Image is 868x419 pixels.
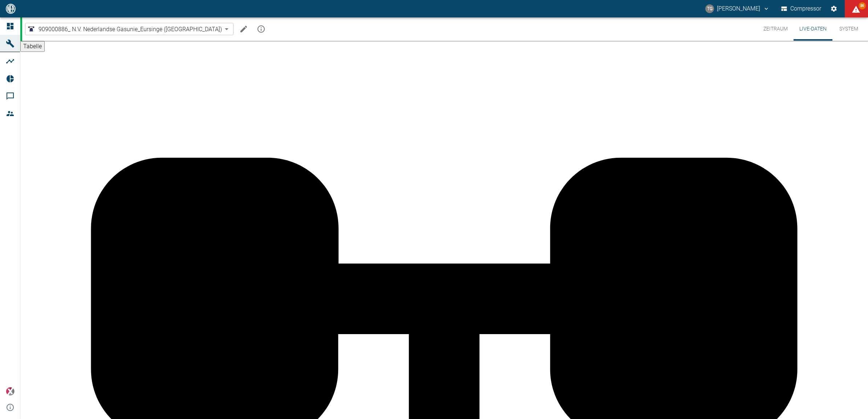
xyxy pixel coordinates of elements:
[780,2,823,15] button: Compressor
[254,22,268,36] button: mission info
[6,387,15,396] img: Xplore Logo
[859,2,866,9] span: 86
[5,4,16,13] img: logo
[794,17,832,41] button: Live-Daten
[832,17,865,41] button: System
[27,25,222,33] a: 909000886_ N.V. Nederlandse Gasunie_Eursinge ([GEOGRAPHIC_DATA])
[827,2,840,15] button: Einstellungen
[236,22,251,36] button: Machine bearbeiten
[705,4,714,13] div: TG
[38,25,222,33] span: 909000886_ N.V. Nederlandse Gasunie_Eursinge ([GEOGRAPHIC_DATA])
[704,2,771,15] button: thomas.gregoir@neuman-esser.com
[758,17,794,41] button: Zeitraum
[20,41,45,52] button: Tabelle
